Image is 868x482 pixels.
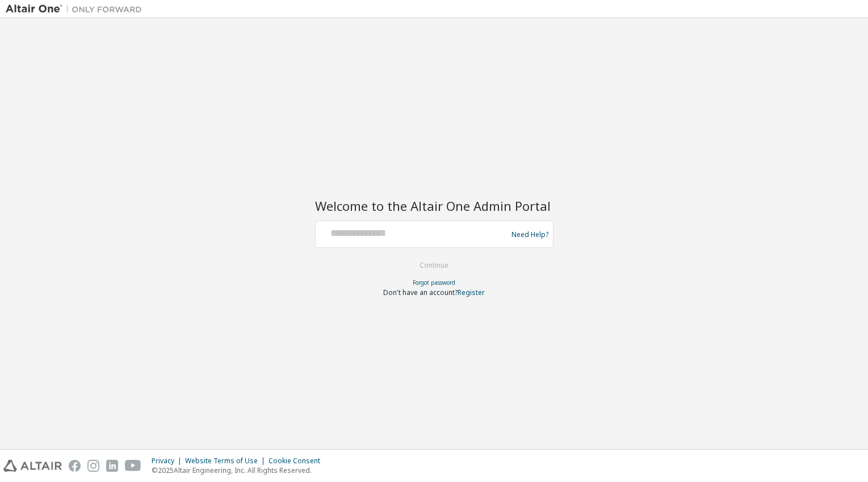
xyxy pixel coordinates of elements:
a: Forgot password [413,279,455,286]
img: linkedin.svg [106,460,118,472]
div: Cookie Consent [269,456,327,466]
img: Altair One [6,3,148,15]
div: Privacy [152,456,185,466]
a: Need Help? [511,234,548,235]
img: youtube.svg [125,460,141,472]
img: altair_logo.svg [3,460,62,472]
h2: Welcome to the Altair One Admin Portal [315,198,553,214]
img: facebook.svg [69,460,81,472]
p: © 2025 Altair Engineering, Inc. All Rights Reserved. [152,466,327,475]
img: instagram.svg [87,460,99,472]
div: Website Terms of Use [185,456,269,466]
a: Register [458,288,485,297]
span: Don't have an account? [383,288,458,297]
